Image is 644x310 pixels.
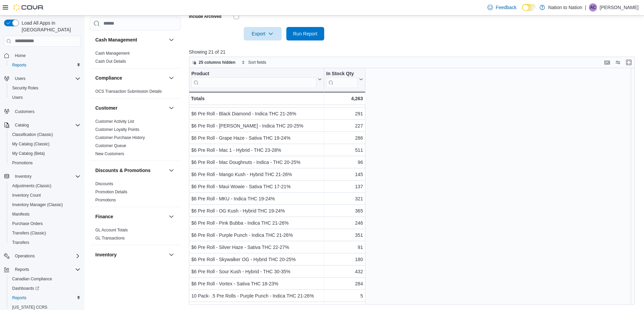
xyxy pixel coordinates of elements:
span: Manifests [9,210,80,218]
button: Manifests [7,209,83,219]
div: 180 [326,255,363,263]
span: Customers [15,109,34,114]
span: Classification (Classic) [12,132,53,137]
button: Inventory [167,251,175,259]
span: My Catalog (Classic) [12,141,50,147]
a: Classification (Classic) [9,131,56,139]
span: Reports [15,267,29,272]
span: Users [15,76,25,81]
div: 105 [326,97,363,106]
button: Users [1,74,83,83]
a: Discounts [95,181,113,186]
div: $6 Pre Roll - Mac 1 - Hybrid - THC 23-28% [191,146,322,154]
h3: Compliance [95,75,122,81]
span: Operations [12,252,80,260]
span: Purchase Orders [12,221,43,226]
div: 286 [326,134,363,142]
button: Classification (Classic) [7,130,83,139]
button: Compliance [167,74,175,82]
span: Home [12,51,80,60]
button: Cash Management [95,36,166,43]
span: Feedback [496,4,516,11]
div: In Stock Qty [326,71,358,77]
p: Showing 21 of 21 [189,49,639,55]
span: Dashboards [12,286,39,291]
div: $6 Pre Roll - Sour Kush - Hybrid - THC 30-35% [191,267,322,276]
a: My Catalog (Beta) [9,149,48,158]
button: Inventory [12,172,34,180]
span: Promotions [12,160,33,166]
button: Security Roles [7,83,83,93]
button: Finance [167,213,175,221]
div: Finance [90,226,181,245]
input: Dark Mode [522,4,536,11]
button: Inventory Manager (Classic) [7,200,83,209]
div: 246 [326,219,363,227]
span: My Catalog (Beta) [9,149,80,158]
span: Customer Loyalty Points [95,127,139,132]
a: GL Account Totals [95,228,128,232]
button: Transfers [7,238,83,247]
button: Cash Management [167,36,175,44]
a: Reports [9,294,29,302]
div: Discounts & Promotions [90,180,181,207]
span: Classification (Classic) [9,131,80,139]
span: Promotions [9,159,80,167]
a: GL Transactions [95,236,125,241]
a: Customers [12,108,37,116]
a: Customer Activity List [95,119,134,124]
a: Promotions [9,159,35,167]
span: Inventory [12,172,80,180]
a: New Customers [95,151,124,156]
button: Keyboard shortcuts [603,58,611,66]
button: Reports [1,265,83,274]
a: Users [9,93,25,102]
a: OCS Transaction Submission Details [95,89,162,94]
a: Manifests [9,210,32,218]
span: Reports [12,295,26,301]
a: Transfers [9,238,32,247]
span: Inventory Count [12,193,41,198]
div: $6 Pre Roll - Black Diamond - Indica THC 21-26% [191,110,322,118]
div: Cash Management [90,49,181,68]
a: Adjustments (Classic) [9,182,54,190]
button: Reports [7,60,83,70]
button: Display options [614,58,622,66]
button: Operations [12,252,38,260]
div: $6 Pre Roll - Alien OG - Hybrid THC 21-26% [191,97,322,106]
a: Inventory Count [9,191,44,199]
div: 365 [326,207,363,215]
button: Product [191,71,322,88]
div: $6 Pre Roll - OG Kush - Hybrid THC 19-24% [191,207,322,215]
span: My Catalog (Classic) [9,140,80,148]
a: Customer Queue [95,143,126,148]
h3: Customer [95,105,117,111]
button: Users [12,75,28,83]
span: Discounts [95,181,113,187]
span: Manifests [12,212,29,217]
button: Catalog [1,120,83,130]
button: Users [7,93,83,102]
span: Operations [15,253,35,259]
a: Cash Out Details [95,59,126,64]
button: Transfers (Classic) [7,228,83,238]
span: Transfers (Classic) [12,230,46,236]
button: Finance [95,213,166,220]
a: Customer Purchase History [95,135,145,140]
div: Amy Commodore [589,3,597,11]
button: Inventory [95,251,166,258]
div: $6 Pre Roll - Mac Doughnuts - Indica - THC 20-25% [191,158,322,166]
a: Dashboards [9,284,42,292]
p: [PERSON_NAME] [600,3,639,11]
span: Inventory [15,174,31,179]
span: Promotion Details [95,189,127,195]
span: Canadian Compliance [12,276,52,282]
a: Dashboards [7,284,83,293]
span: Reports [12,265,80,274]
button: Customer [95,105,166,111]
div: In Stock Qty [326,71,358,88]
span: Users [12,95,23,100]
button: Operations [1,251,83,261]
div: $6 Pre Roll - Grape Haze - Sativa THC 19-24% [191,134,322,142]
